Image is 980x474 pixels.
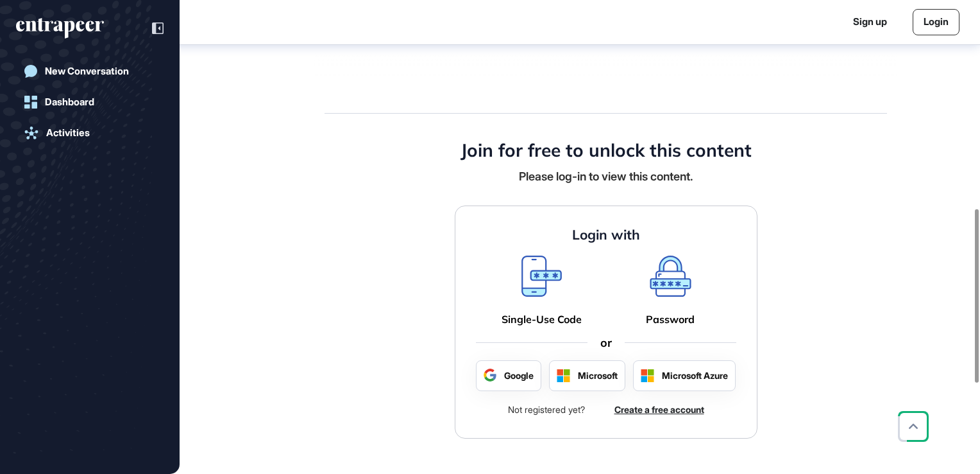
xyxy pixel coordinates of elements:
div: or [587,336,625,350]
a: Login [913,9,959,35]
div: entrapeer-logo [16,18,104,39]
a: Single-Use Code [502,313,582,326]
a: Password [646,313,695,326]
a: Sign up [853,15,887,30]
div: Activities [46,127,90,139]
div: Not registered yet? [508,401,585,417]
h4: Login with [572,227,640,243]
h4: Join for free to unlock this content [460,139,752,161]
div: Please log-in to view this content. [519,168,693,184]
a: Create a free account [614,403,704,416]
div: Dashboard [45,96,94,108]
div: New Conversation [45,66,129,77]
